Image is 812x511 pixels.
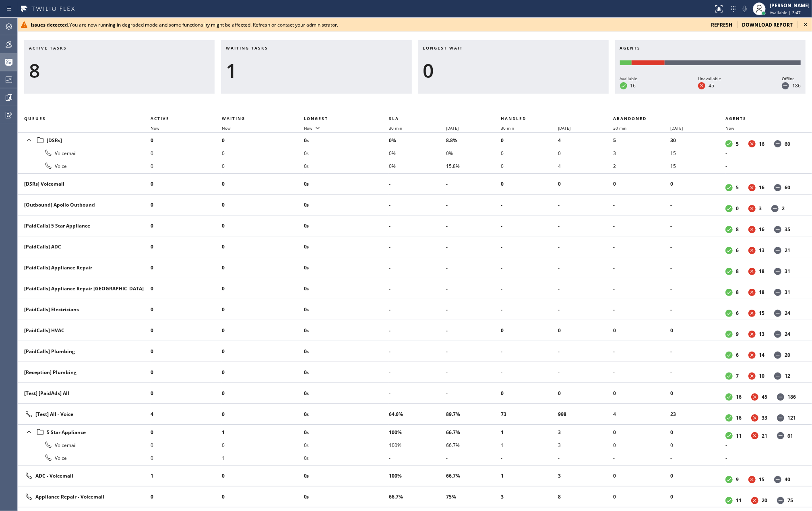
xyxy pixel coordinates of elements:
[751,432,758,439] dt: Unavailable
[389,261,446,274] li: -
[151,261,222,274] li: 0
[558,324,614,337] li: 0
[501,387,558,400] li: 0
[736,432,742,439] dd: 11
[759,352,764,358] dd: 14
[222,345,304,358] li: 0
[31,21,69,28] b: Issues detected.
[782,82,789,89] dt: Offline
[151,408,222,421] li: 4
[304,240,389,253] li: 0s
[501,282,558,295] li: -
[670,199,725,211] li: -
[759,226,764,233] dd: 16
[446,282,501,295] li: -
[24,180,144,187] div: [DSRs] Voicemail
[748,331,756,338] dt: Unavailable
[759,205,762,212] dd: 3
[446,366,501,379] li: -
[613,125,626,131] span: 30 min
[446,134,501,147] li: 8.8%
[501,178,558,190] li: 0
[446,387,501,400] li: -
[501,366,558,379] li: -
[785,226,790,233] dd: 35
[389,199,446,211] li: -
[151,125,159,131] span: Now
[304,261,389,274] li: 0s
[613,219,670,232] li: -
[725,159,802,172] li: -
[558,199,614,211] li: -
[725,140,733,147] dt: Available
[304,147,389,159] li: 0s
[725,331,733,338] dt: Available
[736,141,739,147] dd: 5
[736,331,739,337] dd: 9
[759,184,764,191] dd: 16
[24,201,144,208] div: [Outbound] Apollo Outbound
[613,261,670,274] li: -
[670,219,725,232] li: -
[620,82,627,89] dt: Available
[151,116,169,121] span: Active
[558,261,614,274] li: -
[389,240,446,253] li: -
[670,159,725,172] li: 15
[620,75,638,82] div: Available
[777,432,784,439] dt: Offline
[151,387,222,400] li: 0
[739,3,750,14] button: Mute
[725,247,733,254] dt: Available
[501,199,558,211] li: -
[226,45,268,51] span: Waiting tasks
[304,439,389,451] li: 0s
[151,199,222,211] li: 0
[389,159,446,172] li: 0%
[770,2,810,9] div: [PERSON_NAME]
[774,247,781,254] dt: Offline
[670,303,725,316] li: -
[736,184,739,191] dd: 5
[558,387,614,400] li: 0
[304,199,389,211] li: 0s
[446,125,459,131] span: [DATE]
[446,426,501,439] li: 66.7%
[785,141,790,147] dd: 60
[759,331,764,337] dd: 13
[446,408,501,421] li: 89.7%
[304,324,389,337] li: 0s
[24,285,144,292] div: [PaidCalls] Appliance Repair [GEOGRAPHIC_DATA]
[304,303,389,316] li: 0s
[725,432,733,439] dt: Available
[725,147,802,159] li: -
[736,352,739,358] dd: 6
[785,268,790,275] dd: 31
[787,432,793,439] dd: 61
[304,387,389,400] li: 0s
[748,205,756,212] dt: Unavailable
[725,310,733,317] dt: Available
[24,243,144,250] div: [PaidCalls] ADC
[670,240,725,253] li: -
[29,45,67,51] span: Active tasks
[670,408,725,421] li: 23
[389,408,446,421] li: 64.6%
[501,240,558,253] li: -
[151,178,222,190] li: 0
[785,289,790,296] dd: 31
[222,439,304,451] li: 0
[222,261,304,274] li: 0
[785,247,790,254] dd: 21
[24,348,144,355] div: [PaidCalls] Plumbing
[785,372,790,379] dd: 12
[613,439,670,451] li: 0
[501,134,558,147] li: 0
[736,393,742,400] dd: 16
[423,59,604,82] div: 0
[151,240,222,253] li: 0
[736,372,739,379] dd: 7
[24,306,144,313] div: [PaidCalls] Electricians
[782,75,801,82] div: Offline
[670,178,725,190] li: 0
